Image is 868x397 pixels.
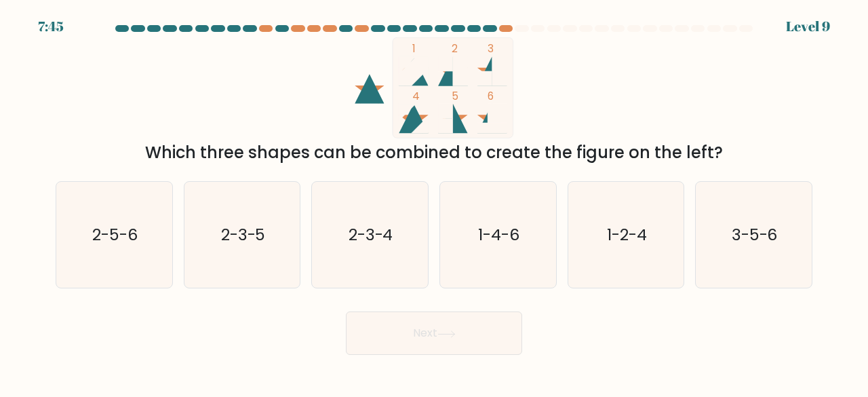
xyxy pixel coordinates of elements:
[92,223,138,246] text: 2-5-6
[412,41,416,56] tspan: 1
[488,89,494,103] tspan: 6
[349,223,393,246] text: 2-3-4
[221,223,266,246] text: 2-3-5
[346,311,522,355] button: Next
[64,140,804,165] div: Which three shapes can be combined to create the figure on the left?
[452,41,458,56] tspan: 2
[786,16,830,37] div: Level 9
[478,223,519,246] text: 1-4-6
[412,89,420,103] tspan: 4
[452,89,458,103] tspan: 5
[38,16,64,37] div: 7:45
[607,223,647,246] text: 1-2-4
[732,223,778,246] text: 3-5-6
[488,41,494,56] tspan: 3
